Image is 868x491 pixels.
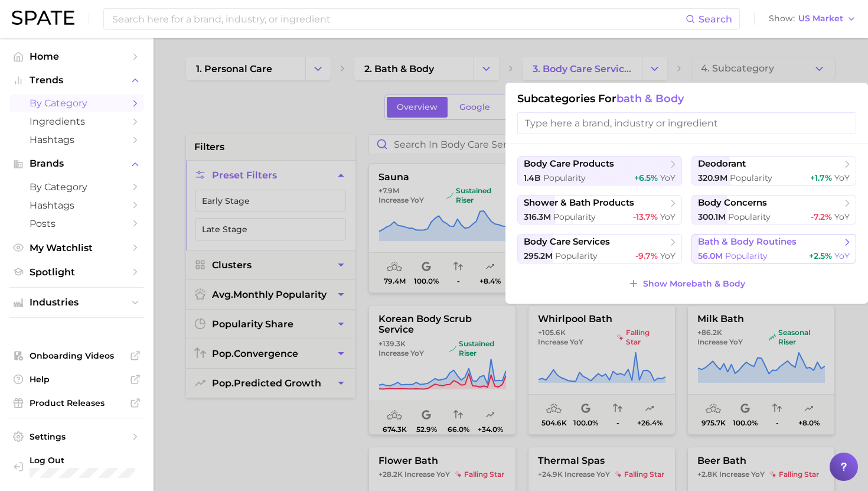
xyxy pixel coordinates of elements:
span: body care services [524,236,610,248]
span: 295.2m [524,251,553,261]
a: by Category [9,178,144,196]
input: Search here for a brand, industry, or ingredient [111,9,686,29]
span: +1.7% [810,173,832,183]
span: Log Out [30,455,135,466]
span: +6.5% [634,173,658,183]
button: Show Morebath & body [625,275,748,292]
span: Popularity [543,173,586,183]
h1: Subcategories for [517,92,856,105]
a: Help [9,370,144,388]
span: Search [699,14,732,25]
button: body concerns300.1m Popularity-7.2% YoY [691,195,856,225]
a: Ingredients [9,112,144,131]
span: Brands [30,158,124,169]
span: YoY [834,212,850,222]
span: 316.3m [524,212,551,222]
span: Posts [30,218,124,229]
button: Trends [9,71,144,89]
span: deodorant [698,158,746,170]
span: US Market [798,15,843,22]
span: Settings [30,431,124,442]
span: Home [30,51,124,62]
span: My Watchlist [30,242,124,253]
a: Onboarding Videos [9,347,144,365]
button: Brands [9,155,144,173]
a: Hashtags [9,196,144,214]
span: by Category [30,181,124,193]
button: ShowUS Market [766,11,859,27]
a: Spotlight [9,263,144,281]
a: Home [9,47,144,66]
span: Spotlight [30,266,124,278]
span: 320.9m [698,173,727,183]
a: Posts [9,214,144,233]
span: -13.7% [633,212,658,222]
span: 56.0m [698,251,723,261]
span: Popularity [725,251,768,261]
button: bath & body routines56.0m Popularity+2.5% YoY [691,234,856,264]
span: YoY [660,173,676,183]
span: Popularity [728,212,771,222]
span: bath & body routines [698,236,797,248]
span: 1.4b [524,173,541,183]
a: by Category [9,94,144,112]
span: -9.7% [635,251,658,261]
span: Show [769,15,795,22]
button: shower & bath products316.3m Popularity-13.7% YoY [517,195,682,225]
span: YoY [660,251,676,261]
button: body care products1.4b Popularity+6.5% YoY [517,156,682,186]
span: Popularity [555,251,598,261]
span: Popularity [553,212,596,222]
span: Popularity [730,173,772,183]
span: Onboarding Videos [30,350,124,361]
a: Settings [9,428,144,446]
img: SPATE [12,11,74,25]
span: bath & body [616,92,684,105]
span: body care products [524,158,614,170]
span: shower & bath products [524,197,634,209]
span: Hashtags [30,134,124,145]
a: Product Releases [9,394,144,412]
span: 300.1m [698,212,726,222]
span: +2.5% [809,251,832,261]
input: Type here a brand, industry or ingredient [517,112,856,134]
a: My Watchlist [9,239,144,257]
span: Trends [30,75,124,86]
span: Hashtags [30,200,124,211]
span: Product Releases [30,398,124,408]
span: Show More bath & body [643,279,745,289]
span: Help [30,374,124,385]
a: Hashtags [9,131,144,149]
span: YoY [834,251,850,261]
button: Industries [9,294,144,311]
span: -7.2% [811,212,832,222]
a: Log out. Currently logged in with e-mail mathilde@spate.nyc. [9,451,144,482]
span: YoY [660,212,676,222]
span: Industries [30,297,124,308]
button: body care services295.2m Popularity-9.7% YoY [517,234,682,264]
span: body concerns [698,197,767,209]
button: deodorant320.9m Popularity+1.7% YoY [691,156,856,186]
span: by Category [30,97,124,109]
span: YoY [834,173,850,183]
span: Ingredients [30,116,124,127]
